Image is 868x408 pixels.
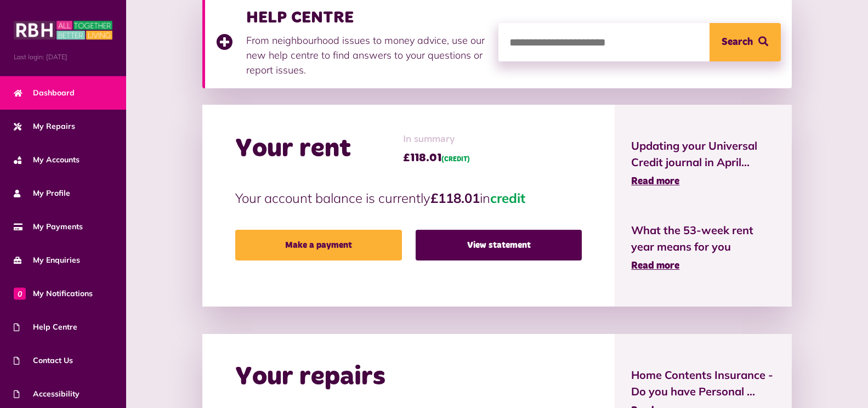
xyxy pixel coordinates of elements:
span: Help Centre [14,321,77,333]
h2: Your rent [235,133,351,165]
span: Dashboard [14,87,75,99]
span: Home Contents Insurance - Do you have Personal ... [631,367,775,400]
h3: HELP CENTRE [246,8,487,27]
strong: £118.01 [430,190,480,206]
span: What the 53-week rent year means for you [631,222,775,255]
span: Read more [631,177,679,186]
a: Updating your Universal Credit journal in April... Read more [631,138,775,189]
span: Search [722,23,753,61]
span: (CREDIT) [441,156,470,163]
p: From neighbourhood issues to money advice, use our new help centre to find answers to your questi... [246,33,487,77]
span: Last login: [DATE] [14,52,112,62]
span: My Notifications [14,288,93,299]
span: Contact Us [14,355,73,366]
span: £118.01 [403,150,470,166]
h2: Your repairs [235,361,385,393]
p: Your account balance is currently in [235,188,582,208]
a: View statement [416,230,582,260]
span: My Enquiries [14,254,80,266]
span: 0 [14,287,26,299]
span: Updating your Universal Credit journal in April... [631,138,775,171]
span: My Payments [14,221,83,233]
a: Make a payment [235,230,401,260]
a: What the 53-week rent year means for you Read more [631,222,775,274]
button: Search [710,23,781,61]
img: MyRBH [14,19,112,41]
span: My Accounts [14,154,80,166]
span: credit [490,190,525,206]
span: My Repairs [14,121,75,132]
span: Read more [631,261,679,271]
span: Accessibility [14,388,80,400]
span: In summary [403,132,470,147]
span: My Profile [14,188,70,199]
